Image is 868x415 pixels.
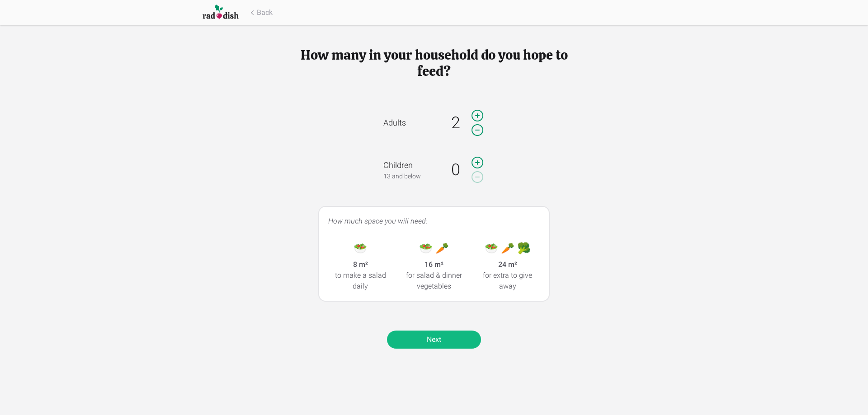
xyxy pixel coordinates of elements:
div: 0 [441,161,470,179]
h2: How many in your household do you hope to feed? [289,47,579,79]
span: salad and carrot [419,242,449,255]
div: for salad & dinner vegetables [402,270,467,292]
span: salad carrot and brocoli [485,242,531,255]
div: 8 m ² [328,259,393,270]
div: for extra to give away [475,270,540,292]
div: How much space you will need: [328,216,540,227]
div: Adults [383,117,434,129]
div: 2 [441,114,470,132]
div: 13 and below [383,172,434,181]
span: salad [354,242,367,255]
div: Children [383,159,434,172]
div: 24 m ² [475,259,540,270]
button: Back [248,7,273,18]
div: to make a salad daily [328,270,393,292]
div: 16 m ² [402,259,467,270]
a: Next [387,331,481,349]
img: Raddish company logo [203,4,239,21]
